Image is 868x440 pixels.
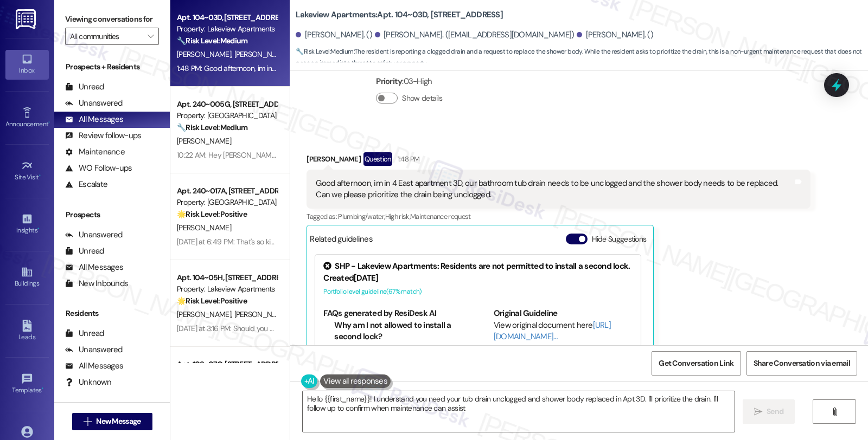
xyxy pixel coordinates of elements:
[323,286,633,297] div: Portfolio level guideline ( 67 % match)
[84,417,92,426] i: 
[65,114,123,125] div: All Messages
[652,351,741,376] button: Get Conversation Link
[754,407,762,416] i: 
[54,61,170,73] div: Prospects + Residents
[65,360,123,372] div: All Messages
[65,377,111,388] div: Unknown
[177,150,641,160] div: 10:22 AM: Hey [PERSON_NAME], thanks for letting us know! I'll make a note of that. Please don't h...
[177,185,277,197] div: Apt. 240~017A, [STREET_ADDRESS]
[323,261,633,272] div: SHP - Lakeview Apartments: Residents are not permitted to install a second lock.
[65,328,104,339] div: Unread
[234,49,292,59] span: [PERSON_NAME]
[65,98,123,109] div: Unanswered
[177,359,277,370] div: Apt. 108~07O, [STREET_ADDRESS]
[831,407,839,416] i: 
[659,358,733,369] span: Get Conversation Link
[746,351,857,376] button: Share Conversation via email
[307,152,810,170] div: [PERSON_NAME]
[54,209,170,221] div: Prospects
[5,210,49,239] a: Insights •
[65,229,123,241] div: Unanswered
[65,262,123,273] div: All Messages
[177,237,532,247] div: [DATE] at 6:49 PM: That's so kind of you, thank you! 😊 If there's anything else you need help wit...
[177,12,277,23] div: Apt. 104~03D, [STREET_ADDRESS]
[65,146,125,158] div: Maintenance
[177,122,247,132] strong: 🔧 Risk Level: Medium
[494,320,633,343] div: View original document here
[494,308,558,319] b: Original Guideline
[177,323,459,333] div: [DATE] at 3:16 PM: Should you need additional support in the future, we’ll be happy to help.
[39,172,41,179] span: •
[743,399,795,424] button: Send
[177,36,247,46] strong: 🔧 Risk Level: Medium
[767,406,783,417] span: Send
[65,81,104,93] div: Unread
[177,223,231,232] span: [PERSON_NAME]
[577,29,653,41] div: [PERSON_NAME]. ()
[338,212,385,221] span: Plumbing/water ,
[72,413,152,430] button: New Message
[177,272,277,283] div: Apt. 104~05H, [STREET_ADDRESS]
[177,99,277,110] div: Apt. 240~005G, [STREET_ADDRESS]
[65,179,107,190] div: Escalate
[177,49,234,59] span: [PERSON_NAME]
[5,50,49,79] a: Inbox
[363,152,392,166] div: Question
[177,296,247,306] strong: 🌟 Risk Level: Positive
[310,234,373,249] div: Related guidelines
[296,29,372,41] div: [PERSON_NAME]. ()
[177,23,277,35] div: Property: Lakeview Apartments
[323,308,436,319] b: FAQs generated by ResiDesk AI
[65,278,128,289] div: New Inbounds
[410,212,471,221] span: Maintenance request
[5,316,49,346] a: Leads
[65,344,123,355] div: Unanswered
[323,273,633,284] div: Created [DATE]
[177,110,277,121] div: Property: [GEOGRAPHIC_DATA]
[592,234,647,245] label: Hide Suggestions
[376,76,402,87] b: Priority
[177,63,795,73] div: 1:48 PM: Good afternoon, im in 4 East apartment 3D, our bathroom tub drain needs to be unclogged ...
[316,178,793,201] div: Good afternoon, im in 4 East apartment 3D, our bathroom tub drain needs to be unclogged and the s...
[65,163,132,174] div: WO Follow-ups
[48,119,50,126] span: •
[307,209,810,224] div: Tagged as:
[65,11,159,28] label: Viewing conversations for
[42,385,43,392] span: •
[16,9,38,29] img: ResiDesk Logo
[5,157,49,186] a: Site Visit •
[177,283,277,295] div: Property: Lakeview Apartments
[70,28,142,45] input: All communities
[5,370,49,399] a: Templates •
[148,32,154,41] i: 
[376,73,446,90] div: : 03-High
[177,197,277,208] div: Property: [GEOGRAPHIC_DATA]
[494,320,611,342] a: [URL][DOMAIN_NAME]…
[177,209,247,219] strong: 🌟 Risk Level: Positive
[5,263,49,292] a: Buildings
[177,136,231,146] span: [PERSON_NAME]
[296,47,353,56] strong: 🔧 Risk Level: Medium
[234,309,289,319] span: [PERSON_NAME]
[754,358,850,369] span: Share Conversation via email
[54,308,170,319] div: Residents
[296,9,503,21] b: Lakeview Apartments: Apt. 104~03D, [STREET_ADDRESS]
[395,153,419,165] div: 1:48 PM
[65,130,141,141] div: Review follow-ups
[96,416,141,427] span: New Message
[37,225,39,232] span: •
[177,309,234,319] span: [PERSON_NAME]
[334,320,463,343] li: Why am I not allowed to install a second lock?
[296,46,868,69] span: : The resident is reporting a clogged drain and a request to replace the shower body. While the r...
[385,212,411,221] span: High risk ,
[375,29,575,41] div: [PERSON_NAME]. ([EMAIL_ADDRESS][DOMAIN_NAME])
[402,93,442,104] label: Show details
[303,391,735,432] textarea: Hello {{first_name}}! I understand you need your tub drain unclogged and shower body replaced in ...
[65,245,104,257] div: Unread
